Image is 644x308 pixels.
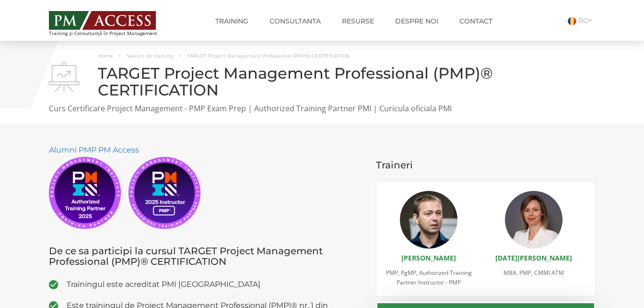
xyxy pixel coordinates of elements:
span: MBA, PMP, CMMI ATM [503,269,564,277]
h3: De ce sa participi la cursul TARGET Project Management Professional (PMP)® CERTIFICATION [49,246,362,267]
a: RO [568,16,596,25]
p: Curs Certificare Project Management - PMP Exam Prep | Authorized Training Partner PMI | Curicula ... [49,103,596,114]
img: TARGET Project Management Professional (PMP)® CERTIFICATION [49,62,79,92]
span: Training și Consultanță în Project Management [49,31,175,36]
a: Contact [452,12,500,31]
a: Sesiuni de training [127,53,173,59]
a: Training și Consultanță în Project Management [49,8,175,36]
img: PM ACCESS - Echipa traineri si consultanti certificati PMP: Narciss Popescu, Mihai Olaru, Monica ... [49,11,156,30]
span: PMP, PgMP, Authorized Training Partner Instructor - PMP [386,269,472,286]
a: Consultanta [262,12,328,31]
img: Romana [568,17,576,25]
a: Training [208,12,256,31]
a: Home [98,53,113,59]
h1: TARGET Project Management Professional (PMP)® CERTIFICATION [49,65,596,98]
a: Resurse [335,12,381,31]
a: Alumni PMP PM Access [49,145,139,154]
a: [PERSON_NAME] [401,253,456,262]
span: Trainingul este acreditat PMI [GEOGRAPHIC_DATA] [67,277,362,291]
span: TARGET Project Management Professional (PMP)® CERTIFICATION [187,53,350,59]
h3: Traineri [376,160,596,170]
a: [DATE][PERSON_NAME] [495,253,572,262]
a: Despre noi [388,12,445,31]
